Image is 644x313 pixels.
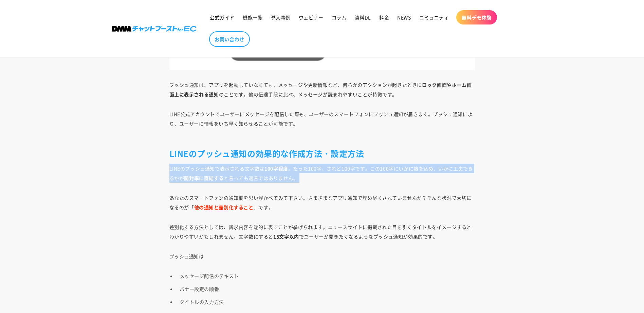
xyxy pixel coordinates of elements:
a: 機能一覧 [239,10,266,24]
a: 資料DL [351,10,375,24]
li: メッセージ配信のテキスト [176,271,475,281]
strong: 100字程度 [264,165,288,172]
span: 公式ガイド [210,14,235,20]
p: 差別化する方法としては、訴求内容を端的に表すことが挙げられます。ニュースサイトに掲載された目を引くタイトルをイメージするとわかりやすいかもしれません。文字数にすると でユーザーが開きたくなるよう... [169,222,475,241]
a: お問い合わせ [209,31,250,47]
span: 機能一覧 [243,14,262,20]
a: 無料デモ体験 [456,10,497,24]
strong: 他の通知と差別化すること [194,204,254,211]
span: NEWS [397,14,411,20]
span: お問い合わせ [215,36,244,42]
span: 資料DL [355,14,371,20]
p: あなたのスマートフォンの通知欄を思い浮かべてみて下さい。さまざまなアプリ通知で埋め尽くされていませんか？そんな状況で大切になるのが「 」です。 [169,193,475,212]
h2: LINEのプッシュ通知の効果的な作成方法・設定方法 [169,148,475,159]
strong: 15文字以内 [273,233,299,240]
span: 無料デモ体験 [462,14,492,20]
span: 料金 [379,14,389,20]
a: 料金 [375,10,393,24]
p: LINE公式アカウントでユーザーにメッセージを配信した際も、ユーザーのスマートフォンにプッシュ通知が届きます。プッシュ通知により、ユーザーに情報をいち早く知らせることが可能です。 [169,109,475,138]
img: 株式会社DMM Boost [112,26,197,32]
a: 公式ガイド [206,10,239,24]
span: ウェビナー [299,14,324,20]
p: プッシュ通知は [169,251,475,261]
a: ウェビナー [295,10,328,24]
span: コミュニティ [419,14,449,20]
p: プッシュ通知は、アプリを起動していなくても、メッセージや更新情報など、何らかのアクションが起きたときに のことです。他の伝達手段に比べ、メッセージが読まれやすいことが特徴です。 [169,80,475,99]
a: NEWS [393,10,415,24]
a: 導入事例 [266,10,294,24]
li: タイトルの入力方法 [176,297,475,307]
span: コラム [332,14,347,20]
p: LINEのプッシュ通知で表示される文字数は 。たった100字、されど100字です。この100字にいかに熱を込め、いかに工夫できるかが と言っても過言ではありません。 [169,164,475,183]
a: コミュニティ [415,10,453,24]
strong: ロック画面やホーム画面上に表示される通知 [169,81,472,98]
a: コラム [328,10,351,24]
li: バナー設定の順番 [176,284,475,294]
strong: 開封率に直結する [184,175,224,181]
span: 導入事例 [271,14,290,20]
